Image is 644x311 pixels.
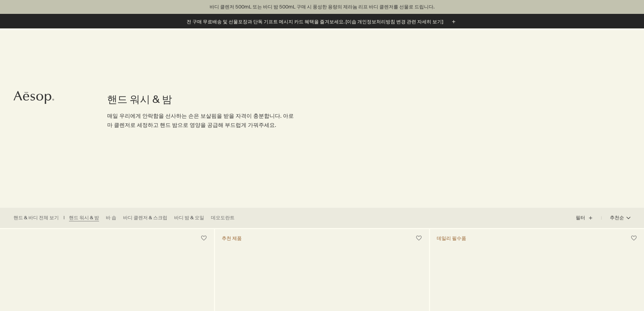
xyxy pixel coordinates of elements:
[14,215,59,221] a: 핸드 & 바디 전체 보기
[413,232,425,244] button: 위시리스트에 담기
[222,235,242,242] div: 추천 제품
[576,210,601,226] button: 필터
[107,93,295,106] h1: 핸드 워시 & 밤
[601,210,630,226] button: 추천순
[211,215,235,221] a: 데오도란트
[12,89,56,108] a: Aesop
[14,91,54,104] svg: Aesop
[198,232,210,244] button: 위시리스트에 담기
[69,215,99,221] a: 핸드 워시 & 밤
[106,215,116,221] a: 바 솝
[437,235,466,242] div: 데일리 필수품
[628,232,640,244] button: 위시리스트에 담기
[187,18,457,26] button: 전 구매 무료배송 및 선물포장과 단독 기프트 메시지 카드 혜택을 즐겨보세요. [이솝 개인정보처리방침 변경 관련 자세히 보기]
[7,3,637,10] p: 바디 클렌저 500mL 또는 바디 밤 500mL 구매 시 풍성한 용량의 제라늄 리프 바디 클렌저를 선물로 드립니다.
[187,18,443,25] p: 전 구매 무료배송 및 선물포장과 단독 기프트 메시지 카드 혜택을 즐겨보세요. [이솝 개인정보처리방침 변경 관련 자세히 보기]
[107,111,295,130] p: 매일 우리에게 안락함을 선사하는 손은 보살핌을 받을 자격이 충분합니다. 아로마 클렌저로 세정하고 핸드 밤으로 영양을 공급해 부드럽게 가꿔주세요.
[174,215,204,221] a: 바디 밤 & 오일
[123,215,167,221] a: 바디 클렌저 & 스크럽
